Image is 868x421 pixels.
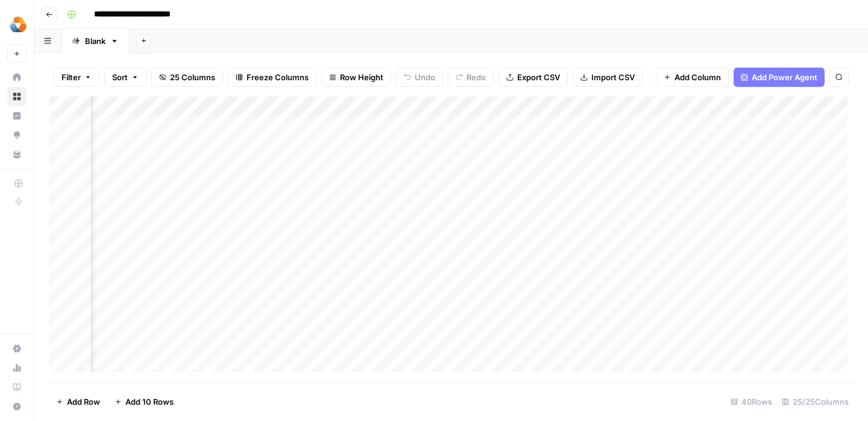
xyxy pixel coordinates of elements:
span: Add Row [67,396,100,408]
button: Undo [396,68,443,87]
span: Import CSV [591,71,635,83]
a: Blank [61,29,129,53]
span: 25 Columns [170,71,215,83]
span: Sort [112,71,128,83]
span: Export CSV [517,71,560,83]
span: Redo [467,71,486,83]
a: Home [7,68,27,87]
a: Insights [7,106,27,125]
button: Row Height [321,68,391,87]
button: 25 Columns [151,68,223,87]
button: Freeze Columns [228,68,316,87]
span: Undo [415,71,435,83]
button: Filter [54,68,99,87]
span: Add 10 Rows [125,396,174,408]
img: Milengo Logo [7,14,29,36]
span: Add Column [675,71,721,83]
div: Blank [85,35,105,47]
span: Freeze Columns [247,71,309,83]
a: Your Data [7,145,27,164]
button: Add Column [656,68,729,87]
a: Settings [7,339,27,358]
span: Filter [61,71,81,83]
button: Import CSV [573,68,643,87]
a: Opportunities [7,125,27,145]
span: Add Power Agent [752,71,817,83]
a: Browse [7,87,27,106]
div: 40 Rows [726,392,777,411]
button: Add 10 Rows [107,392,181,411]
button: Export CSV [498,68,568,87]
button: Sort [104,68,146,87]
button: Help + Support [7,397,27,416]
button: Add Power Agent [734,68,825,87]
a: Learning Hub [7,378,27,397]
span: Row Height [340,71,383,83]
button: Add Row [49,392,107,411]
button: Redo [448,68,494,87]
a: Usage [7,358,27,378]
div: 25/25 Columns [777,392,854,411]
button: Workspace: Milengo [7,10,27,40]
